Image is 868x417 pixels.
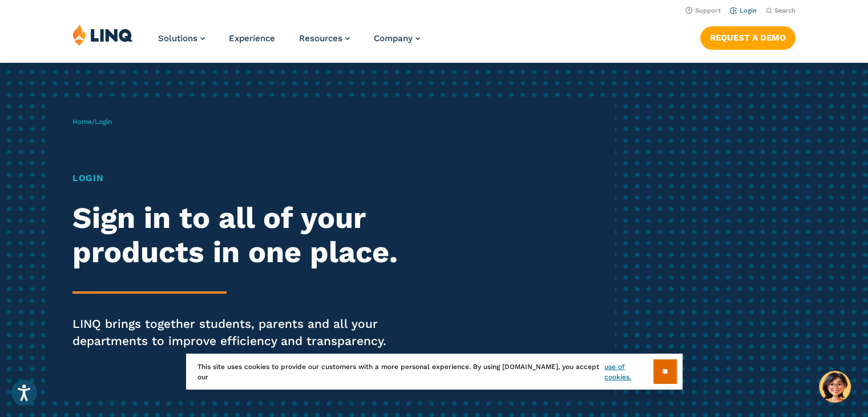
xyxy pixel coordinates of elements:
button: Open Search Bar [766,6,796,15]
a: Login [730,7,757,14]
a: Home [72,118,92,126]
a: Solutions [158,33,205,43]
span: Resources [299,33,342,43]
a: Resources [299,33,350,43]
nav: Button Navigation [700,24,796,49]
a: use of cookies. [604,362,653,382]
span: Company [374,33,413,43]
a: Company [374,33,420,43]
a: Request a Demo [700,26,796,49]
a: Experience [229,33,275,43]
a: Support [685,7,721,14]
span: Search [774,7,796,14]
span: / [72,118,112,126]
span: Solutions [158,33,197,43]
span: Login [95,118,112,126]
img: LINQ | K‑12 Software [72,24,133,46]
h2: Sign in to all of your products in one place. [72,201,407,270]
h1: Login [72,171,407,185]
div: This site uses cookies to provide our customers with a more personal experience. By using [DOMAIN... [186,354,683,390]
p: LINQ brings together students, parents and all your departments to improve efficiency and transpa... [72,315,407,350]
button: Hello, have a question? Let’s chat. [819,371,851,403]
nav: Primary Navigation [158,24,420,62]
